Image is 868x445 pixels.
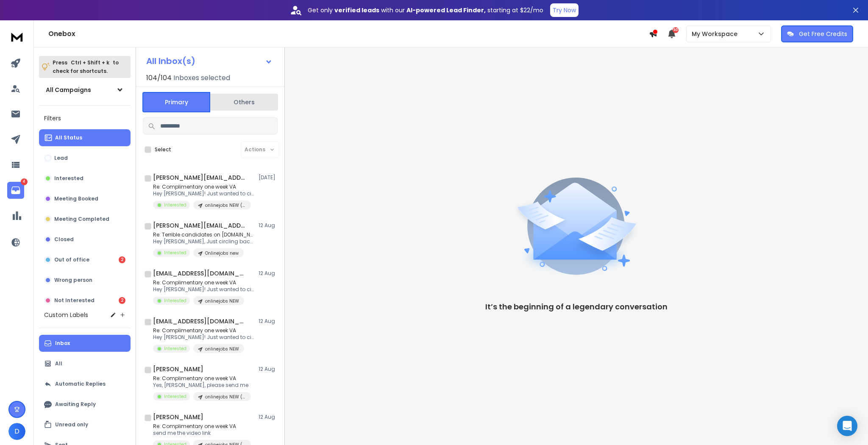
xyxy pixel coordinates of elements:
[39,396,131,413] button: Awaiting Reply
[692,30,741,38] p: My Workspace
[259,318,278,325] p: 12 Aug
[39,112,131,124] h3: Filters
[119,256,125,263] div: 2
[259,414,278,420] p: 12 Aug
[334,6,379,14] strong: verified leads
[799,30,847,38] p: Get Free Credits
[146,73,172,83] span: 104 / 104
[153,279,255,286] p: Re: Complimentary one week VA
[39,335,131,352] button: Inbox
[54,195,98,202] p: Meeting Booked
[48,29,649,39] h1: Onebox
[39,170,131,187] button: Interested
[164,298,186,304] p: Interested
[119,297,125,304] div: 2
[39,292,131,309] button: Not Interested2
[153,413,203,421] h1: [PERSON_NAME]
[55,134,82,141] p: All Status
[39,231,131,248] button: Closed
[205,250,239,256] p: Onlinejobs new
[54,155,68,161] p: Lead
[39,355,131,372] button: All
[7,182,24,199] a: 4
[153,382,251,389] p: Yes, [PERSON_NAME], please send me
[39,150,131,167] button: Lead
[39,211,131,228] button: Meeting Completed
[259,222,278,229] p: 12 Aug
[55,381,106,387] p: Automatic Replies
[55,340,70,347] p: Inbox
[153,365,203,373] h1: [PERSON_NAME]
[837,416,857,436] div: Open Intercom Messenger
[39,81,131,98] button: All Campaigns
[44,311,88,319] h3: Custom Labels
[39,375,131,392] button: Automatic Replies
[153,334,255,341] p: Hey [PERSON_NAME]! Just wanted to circle
[205,298,239,304] p: onlinejobs NEW
[70,58,111,67] span: Ctrl + Shift + k
[164,202,186,208] p: Interested
[553,6,576,14] p: Try Now
[54,175,83,182] p: Interested
[259,366,278,373] p: 12 Aug
[55,401,96,408] p: Awaiting Reply
[164,393,186,400] p: Interested
[39,251,131,268] button: Out of office2
[54,216,109,222] p: Meeting Completed
[164,250,186,256] p: Interested
[406,6,486,14] strong: AI-powered Lead Finder,
[153,375,251,382] p: Re: Complimentary one week VA
[55,360,62,367] p: All
[54,277,92,284] p: Wrong person
[153,231,255,238] p: Re: Terrible candidates on [DOMAIN_NAME]
[153,221,246,230] h1: [PERSON_NAME][EMAIL_ADDRESS][DOMAIN_NAME]
[142,92,210,112] button: Primary
[8,423,25,440] button: D
[259,174,278,181] p: [DATE]
[153,269,246,278] h1: [EMAIL_ADDRESS][DOMAIN_NAME]
[210,93,278,111] button: Others
[21,178,28,185] p: 4
[550,3,579,17] button: Try Now
[153,238,255,245] p: Hey [PERSON_NAME], Just circling back. Were
[155,146,171,153] label: Select
[153,190,255,197] p: Hey [PERSON_NAME]! Just wanted to circle back
[205,202,246,209] p: onlinejobs NEW ([PERSON_NAME] add to this one)
[205,346,239,352] p: onlinejobs NEW
[173,73,230,83] h3: Inboxes selected
[153,327,255,334] p: Re: Complimentary one week VA
[39,129,131,146] button: All Status
[54,236,74,243] p: Closed
[46,86,91,94] h1: All Campaigns
[53,58,119,75] p: Press to check for shortcuts.
[485,301,668,313] p: It’s the beginning of a legendary conversation
[153,286,255,293] p: Hey [PERSON_NAME]! Just wanted to circle
[259,270,278,277] p: 12 Aug
[39,190,131,207] button: Meeting Booked
[39,272,131,289] button: Wrong person
[164,345,186,352] p: Interested
[55,421,88,428] p: Unread only
[153,423,251,430] p: Re: Complimentary one week VA
[153,317,246,325] h1: [EMAIL_ADDRESS][DOMAIN_NAME]
[673,27,679,33] span: 50
[205,394,246,400] p: onlinejobs NEW ([PERSON_NAME] add to this one)
[139,53,279,70] button: All Inbox(s)
[54,297,95,304] p: Not Interested
[308,6,543,14] p: Get only with our starting at $22/mo
[39,416,131,433] button: Unread only
[153,430,251,437] p: send me the video link
[146,57,195,65] h1: All Inbox(s)
[8,29,25,44] img: logo
[153,173,246,182] h1: [PERSON_NAME][EMAIL_ADDRESS][DOMAIN_NAME]
[54,256,89,263] p: Out of office
[153,184,255,190] p: Re: Complimentary one week VA
[781,25,853,42] button: Get Free Credits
